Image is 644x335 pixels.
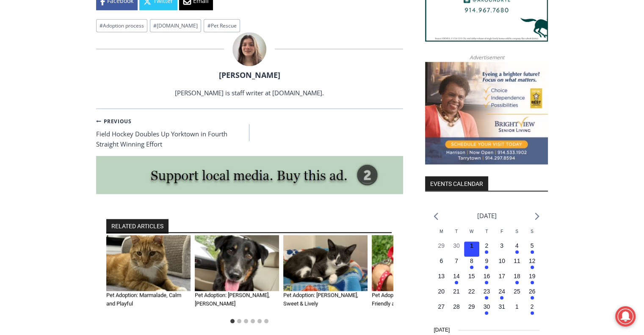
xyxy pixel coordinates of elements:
em: Has events [531,281,534,284]
time: 1 [515,303,519,310]
a: 2024 Pet Adoption - Marmalade the Cat [106,235,191,291]
span: M [439,229,443,234]
button: 11 [509,257,525,272]
span: F [500,229,503,234]
a: #[DOMAIN_NAME] [150,19,201,32]
div: Two by Two Animal Haven & The Nature Company: The Wild World of Animals [88,24,118,78]
button: Go to slide 2 [237,319,241,323]
time: 8 [470,257,473,264]
button: 18 Has events [509,272,525,287]
button: 2 Has events [525,302,540,318]
div: / [94,80,97,89]
div: Monday [434,228,449,241]
time: 16 [484,273,490,280]
div: Thursday [479,228,495,241]
div: Sunday [525,228,540,241]
div: "We would have speakers with experience in local journalism speak to us about their experiences a... [214,0,400,82]
em: Has events [470,266,473,269]
button: 3 [494,241,509,257]
button: 30 [449,241,464,257]
span: S [515,229,518,234]
time: 23 [484,288,490,295]
button: 9 Has events [479,257,495,272]
time: 14 [453,273,460,280]
img: MyRye.com pet adoption feature - 2022-06 Alex the dog [195,235,279,291]
em: Has events [531,296,534,299]
a: #Pet Rescue [204,19,240,32]
time: 18 [514,273,520,280]
time: 17 [498,273,505,280]
em: Has events [515,250,519,254]
div: 2 of 6 [195,235,279,314]
div: 3 of 6 [283,235,368,314]
time: 2 [531,303,534,310]
button: 4 Has events [509,241,525,257]
time: 15 [468,273,475,280]
a: Next month [535,212,539,220]
div: 4 of 6 [372,235,456,314]
button: Go to slide 3 [244,319,248,323]
time: 2 [485,242,488,249]
time: 19 [529,273,536,280]
img: support local media, buy this ad [96,156,403,194]
a: (PHOTO: Ziggy.) [283,235,368,291]
em: Has events [531,266,534,269]
span: W [470,229,473,234]
time: 30 [453,242,460,249]
img: (PHOTO: MyRye.com intern Amélie Coghlan, 2025. Contributed.) [232,32,266,66]
h2: Events Calendar [425,176,488,191]
button: 10 [494,257,509,272]
div: 6 [99,80,102,89]
time: 12 [529,257,536,264]
button: 15 [464,272,479,287]
a: Pet Adoption: [PERSON_NAME], Sweet & Lively [283,292,358,307]
h2: RELATED ARTICLES [106,219,169,233]
a: [PERSON_NAME] Read Sanctuary Fall Fest: [DATE] [0,84,122,105]
time: 29 [438,242,445,249]
button: 7 [449,257,464,272]
em: Has events [455,281,458,284]
span: # [100,22,103,29]
button: 30 Has events [479,302,495,318]
a: Pet Adoption: [PERSON_NAME], Friendly and Playful [372,292,447,307]
button: 17 [494,272,509,287]
time: 26 [529,288,536,295]
button: Go to slide 4 [251,319,255,323]
time: 28 [453,303,460,310]
span: T [455,229,458,234]
em: Has events [485,250,488,254]
time: 21 [453,288,460,295]
em: Has events [500,296,503,299]
li: [DATE] [477,210,496,221]
button: 14 Has events [449,272,464,287]
time: 6 [439,257,443,264]
button: 20 [434,287,449,302]
button: 29 [434,241,449,257]
button: 22 [464,287,479,302]
button: 16 Has events [479,272,495,287]
button: Go to slide 6 [264,319,268,323]
div: Tuesday [449,228,464,241]
button: 26 Has events [525,287,540,302]
a: Pet Adoption: Marmalade, Calm and Playful [106,292,181,307]
span: Intern @ [DOMAIN_NAME] [221,84,392,103]
em: Has events [485,281,488,284]
button: 29 [464,302,479,318]
time: 30 [484,303,490,310]
button: 31 [494,302,509,318]
button: 12 Has events [525,257,540,272]
ul: Select a slide to show [106,318,393,324]
span: S [531,229,533,234]
button: 28 [449,302,464,318]
button: 25 [509,287,525,302]
span: Advertisement [461,53,512,61]
time: 3 [500,242,503,249]
button: Go to slide 5 [257,319,262,323]
button: 24 Has events [494,287,509,302]
button: 8 Has events [464,257,479,272]
a: Intern @ [DOMAIN_NAME] [204,82,410,105]
button: 27 [434,302,449,318]
time: 10 [498,257,505,264]
a: [PERSON_NAME] [219,70,280,80]
em: Has events [531,311,534,315]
